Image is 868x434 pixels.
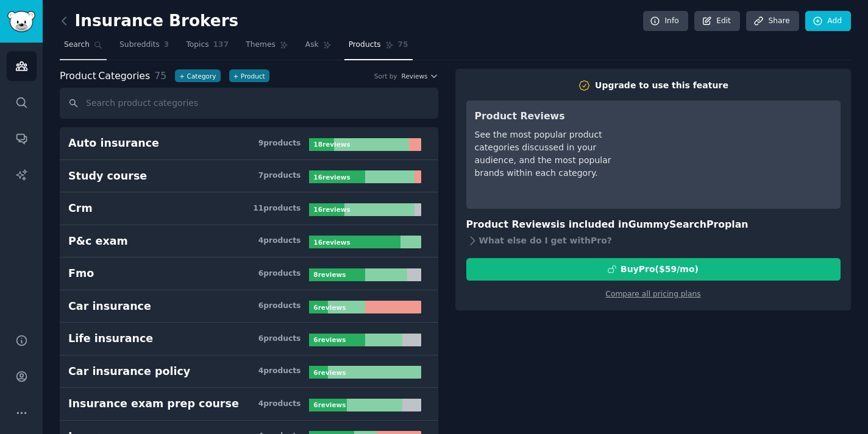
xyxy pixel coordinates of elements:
a: Topics137 [182,35,233,60]
a: Life insurance6products6reviews [60,323,438,355]
span: Ask [305,40,319,51]
div: Buy Pro ($ 59 /mo ) [621,263,699,276]
div: 4 product s [258,399,301,410]
input: Search product categories [60,88,438,119]
b: 16 review s [313,173,350,181]
div: 4 product s [258,366,301,377]
button: +Product [229,69,269,82]
span: Reviews [402,72,428,80]
button: +Category [175,69,220,82]
a: Info [643,11,688,32]
span: 137 [213,40,229,51]
span: 3 [164,40,169,51]
div: Fmo [68,266,94,281]
h3: Product Reviews is included in plan [466,217,841,233]
span: Categories [60,69,150,84]
div: What else do I get with Pro ? [466,233,841,250]
div: Auto insurance [68,136,159,151]
a: Car insurance6products6reviews [60,290,438,323]
div: Car insurance [68,299,151,314]
button: BuyPro($59/mo) [466,258,841,281]
div: 9 product s [258,138,301,149]
a: Car insurance policy4products6reviews [60,355,438,388]
a: Subreddits3 [115,35,173,60]
div: 6 product s [258,268,301,279]
span: Search [64,40,90,51]
a: P&c exam4products16reviews [60,225,438,258]
span: Subreddits [119,40,160,51]
div: 7 product s [258,170,301,181]
span: Products [349,40,381,51]
span: Product [60,69,96,84]
b: 16 review s [313,206,350,213]
a: Compare all pricing plans [605,290,700,298]
span: + [233,72,239,80]
a: Search [60,35,107,60]
b: 6 review s [313,401,346,408]
a: Auto insurance9products18reviews [60,127,438,160]
a: Study course7products16reviews [60,160,438,193]
span: 75 [398,40,408,51]
a: Crm11products16reviews [60,192,438,225]
div: 11 product s [253,203,301,214]
b: 6 review s [313,369,346,376]
div: Sort by [374,72,397,80]
button: Reviews [402,72,438,80]
span: 75 [154,70,166,82]
div: Insurance exam prep course [68,396,239,411]
span: + [179,72,185,80]
a: Edit [694,11,740,32]
b: 8 review s [313,271,346,278]
div: Study course [68,169,147,184]
div: 4 product s [258,236,301,247]
div: See the most popular product categories discussed in your audience, and the most popular brands w... [475,128,632,180]
a: Share [746,11,799,32]
a: Insurance exam prep course4products6reviews [60,388,438,421]
div: Car insurance policy [68,364,190,379]
div: Upgrade to use this feature [595,79,728,92]
h3: Product Reviews [475,109,632,124]
b: 6 review s [313,336,346,343]
div: Life insurance [68,331,153,346]
a: Themes [241,35,293,60]
div: 6 product s [258,334,301,345]
b: 18 review s [313,141,350,148]
span: Topics [186,40,208,51]
b: 16 review s [313,239,350,246]
b: 6 review s [313,304,346,311]
a: Add [805,11,851,32]
h2: Insurance Brokers [60,12,238,31]
a: Fmo6products8reviews [60,257,438,290]
img: GummySearch logo [7,11,35,32]
div: 6 product s [258,301,301,312]
span: GummySearch Pro [628,219,725,230]
a: Products75 [344,35,413,60]
span: Themes [246,40,276,51]
div: P&c exam [68,234,128,249]
div: Crm [68,201,93,216]
a: Ask [301,35,336,60]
